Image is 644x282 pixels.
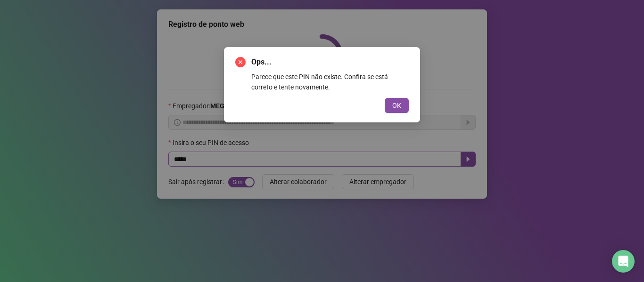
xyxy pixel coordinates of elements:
span: close-circle [235,57,246,67]
span: OK [392,100,401,111]
div: Open Intercom Messenger [612,250,635,273]
button: OK [385,98,409,113]
div: Parece que este PIN não existe. Confira se está correto e tente novamente. [251,72,409,92]
span: Ops... [251,56,409,68]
